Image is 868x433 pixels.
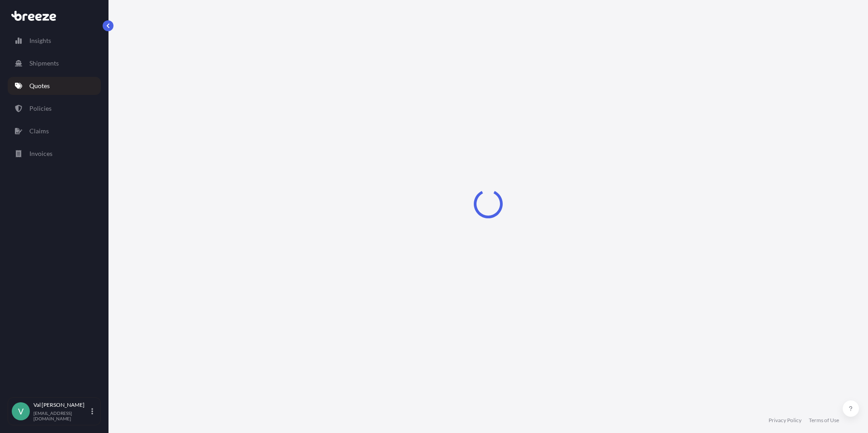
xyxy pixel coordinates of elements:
[8,77,101,95] a: Quotes
[18,407,24,416] span: V
[29,81,50,90] p: Quotes
[33,410,90,421] p: [EMAIL_ADDRESS][DOMAIN_NAME]
[809,417,839,424] a: Terms of Use
[29,59,59,68] p: Shipments
[8,32,101,50] a: Insights
[8,122,101,140] a: Claims
[29,127,49,136] p: Claims
[29,36,51,45] p: Insights
[33,401,90,409] p: Val [PERSON_NAME]
[8,145,101,163] a: Invoices
[769,417,802,424] a: Privacy Policy
[29,149,52,158] p: Invoices
[8,99,101,118] a: Policies
[29,104,52,113] p: Policies
[8,54,101,72] a: Shipments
